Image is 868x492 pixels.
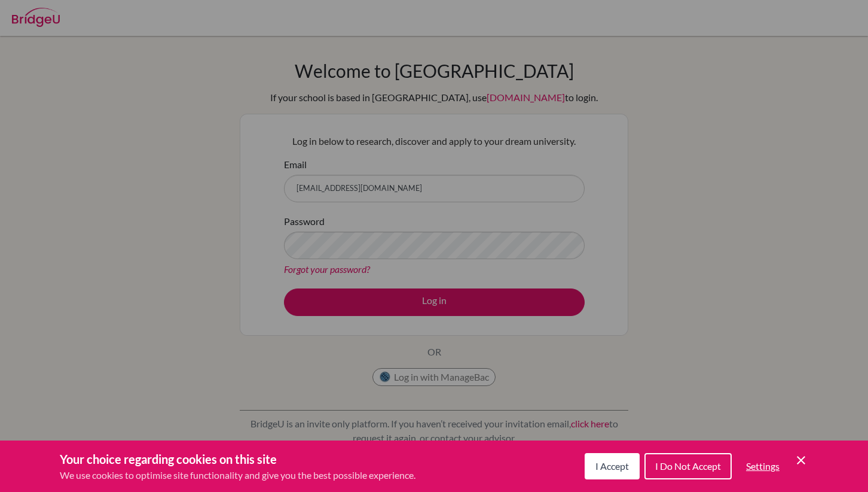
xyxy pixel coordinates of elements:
button: I Accept [585,453,640,479]
button: Save and close [794,453,808,467]
h3: Your choice regarding cookies on this site [60,450,415,468]
p: We use cookies to optimise site functionality and give you the best possible experience. [60,468,415,482]
span: Settings [746,460,780,472]
button: Settings [736,454,789,478]
button: I Do Not Accept [644,453,732,479]
span: I Accept [595,460,629,472]
span: I Do Not Accept [655,460,721,472]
